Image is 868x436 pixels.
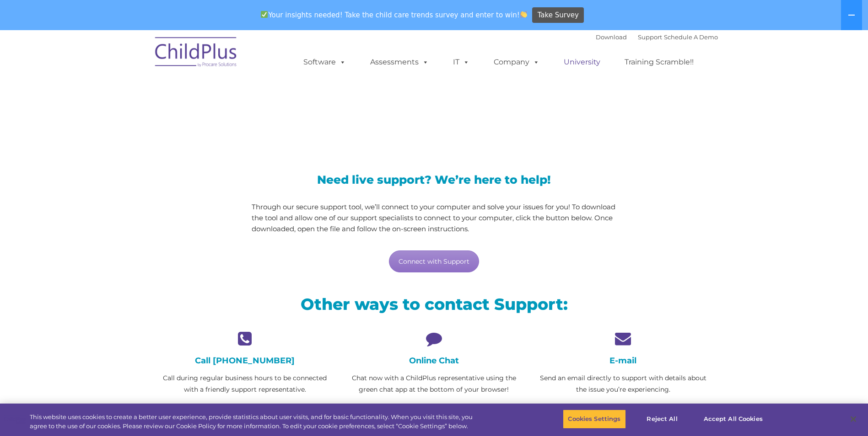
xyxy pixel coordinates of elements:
[596,33,718,41] font: |
[535,372,711,395] p: Send an email directly to support with details about the issue you’re experiencing.
[261,11,268,18] img: ✅
[157,372,333,395] p: Call during regular business hours to be connected with a friendly support representative.
[257,6,531,24] span: Your insights needed! Take the child care trends survey and enter to win!
[532,7,584,23] a: Take Survey
[151,31,242,76] img: ChildPlus by Procare Solutions
[346,372,522,395] p: Chat now with a ChildPlus representative using the green chat app at the bottom of your browser!
[535,356,711,366] h4: E-mail
[615,53,703,71] a: Training Scramble!!
[520,11,527,18] img: 👏
[485,53,549,71] a: Company
[157,356,333,366] h4: Call [PHONE_NUMBER]
[843,409,863,429] button: Close
[361,53,438,71] a: Assessments
[30,413,477,431] div: This website uses cookies to create a better user experience, provide statistics about user visit...
[555,53,609,71] a: University
[157,96,500,124] span: LiveSupport with SplashTop
[252,174,616,186] h3: Need live support? We’re here to help!
[638,33,662,41] a: Support
[664,33,718,41] a: Schedule A Demo
[563,409,625,429] button: Cookies Settings
[444,53,479,71] a: IT
[699,409,768,429] button: Accept All Cookies
[346,356,522,366] h4: Online Chat
[389,250,479,272] a: Connect with Support
[634,409,691,429] button: Reject All
[294,53,355,71] a: Software
[252,202,616,234] p: Through our secure support tool, we’ll connect to your computer and solve your issues for you! To...
[538,7,579,23] span: Take Survey
[596,33,627,41] a: Download
[157,294,711,314] h2: Other ways to contact Support:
